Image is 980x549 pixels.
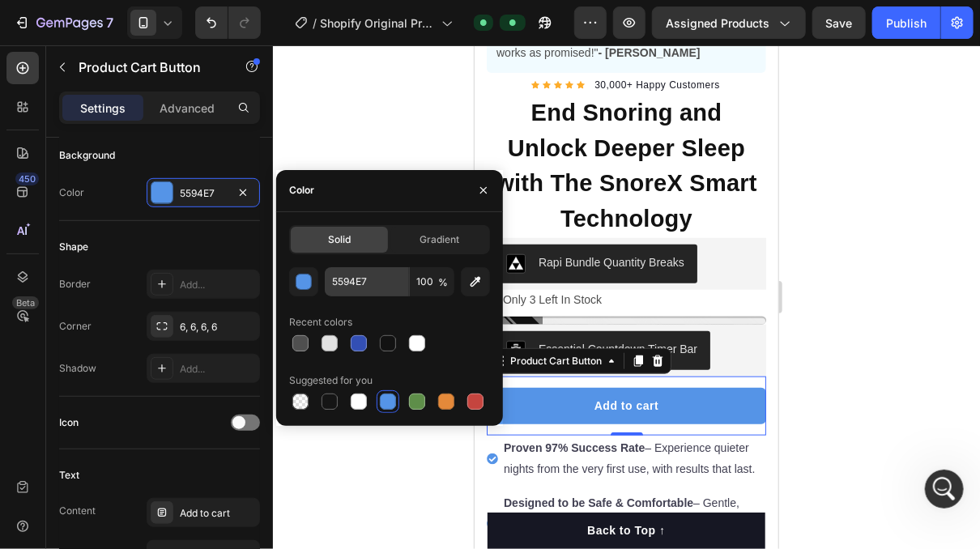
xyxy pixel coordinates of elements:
[59,468,79,483] div: Text
[872,6,940,39] button: Publish
[51,425,64,438] button: Gif picker
[71,232,298,264] div: also my app "rapi bundle" is not showing on the page
[150,185,311,221] div: the closing in the editor
[325,267,409,296] input: Eg: FFFFFF
[420,232,460,247] span: Gradient
[180,506,256,521] div: Add to cart
[25,425,38,438] button: Emoji picker
[77,425,90,438] button: Upload attachment
[925,470,964,509] iframe: Intercom live chat
[13,185,311,223] div: user says…
[79,57,216,77] p: Product Cart Button
[12,296,39,309] div: Beta
[58,223,311,274] div: also my app "rapi bundle" is not showing on the page
[13,223,311,275] div: user says…
[180,320,256,334] div: 6, 6, 6, 6
[652,6,806,39] button: Assigned Products
[156,285,298,301] div: its enabled on my theme
[106,13,113,32] p: 7
[14,391,310,419] textarea: Message…
[59,319,92,334] div: Corner
[13,377,266,475] div: You have also mentioned that your app rapi bundle is not showing on the page, do you mind [PERSON...
[29,451,219,464] strong: Designed to be Safe & Comfortable
[13,133,311,185] div: user says…
[180,362,256,377] div: Add...
[113,477,190,494] div: Back to Top ↑
[26,386,253,466] div: You have also mentioned that your app rapi bundle is not showing on the page, do you mind [PERSON...
[320,15,435,32] span: Shopify Original Product Template
[59,148,115,163] div: Background
[13,377,311,504] div: Rukky says…
[79,8,118,20] h1: Rukky
[13,324,266,375] div: Alright. Apologies for it not working as expected.
[163,195,298,211] div: the closing in the editor
[59,415,79,430] div: Icon
[180,186,227,201] div: 5594E7
[289,183,314,198] div: Color
[812,6,866,39] button: Save
[71,143,298,174] div: thanks [PERSON_NAME], i have tried that and it hasnt worked
[11,6,41,37] button: go back
[58,133,311,184] div: thanks [PERSON_NAME], i have tried that and it hasnt worked
[475,45,778,549] iframe: Design area
[59,361,96,376] div: Shadow
[15,172,39,185] div: 450
[59,185,84,200] div: Color
[59,504,96,518] div: Content
[195,6,261,39] div: Undo/Redo
[6,6,121,39] button: 7
[886,15,927,32] div: Publish
[59,277,91,292] div: Border
[13,467,291,504] button: Back to Top ↑
[143,275,311,311] div: its enabled on my theme
[313,15,317,32] span: /
[328,232,351,247] span: Solid
[80,100,126,117] p: Settings
[826,16,853,30] span: Save
[278,419,304,445] button: Send a message…
[254,6,284,37] button: Home
[13,275,311,324] div: user says…
[438,275,448,290] span: %
[666,15,769,32] span: Assigned Products
[26,334,253,365] div: Alright. Apologies for it not working as expected.
[160,100,215,117] p: Advanced
[46,9,72,35] img: Profile image for Rukky
[289,315,352,330] div: Recent colors
[284,6,313,36] div: Close
[29,448,289,509] p: – Gentle, medical-grade therapy that works with no side effects.
[59,240,88,254] div: Shape
[13,324,311,377] div: Rukky says…
[79,20,194,36] p: Active in the last 15m
[289,373,373,388] div: Suggested for you
[180,278,256,292] div: Add...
